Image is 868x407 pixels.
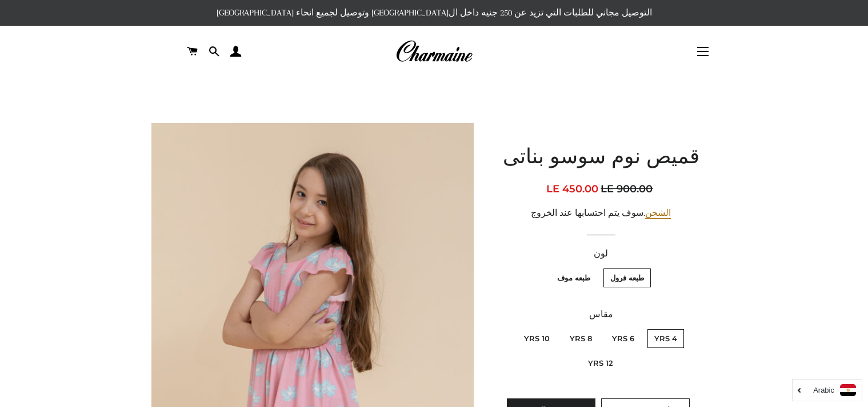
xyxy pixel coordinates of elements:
[499,144,702,172] h1: قميص نوم سوسو بناتى
[647,329,684,348] label: 4 Yrs
[550,268,597,287] label: طبعه موف
[499,247,702,261] label: لون
[517,329,557,348] label: 10 Yrs
[605,329,641,348] label: 6 Yrs
[798,384,856,396] a: Arabic
[645,208,671,219] a: الشحن
[499,206,702,220] div: .سوف يتم احتسابها عند الخروج
[546,183,598,195] span: LE 450.00
[563,329,599,348] label: 8 Yrs
[499,307,702,322] label: مقاس
[395,39,473,64] img: Charmaine Egypt
[581,354,620,373] label: 12 Yrs
[813,386,834,394] i: Arabic
[603,268,651,287] label: طبعه فرول
[601,181,655,197] span: LE 900.00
